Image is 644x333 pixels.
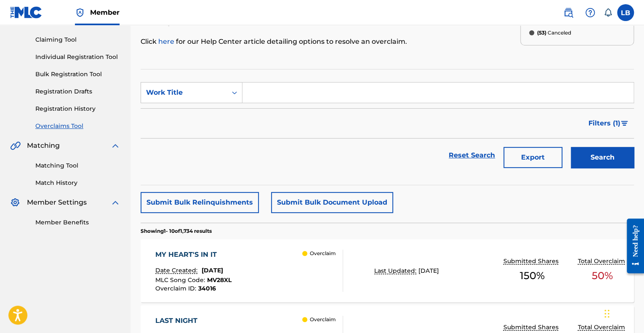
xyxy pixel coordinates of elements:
[418,267,439,274] span: [DATE]
[146,88,222,98] div: Work Title
[602,293,644,333] iframe: Chat Widget
[35,218,120,227] a: Member Benefits
[155,285,198,292] span: Overclaim ID :
[271,192,393,213] button: Submit Bulk Document Upload
[27,141,60,151] span: Matching
[155,316,228,326] div: LAST NIGHT
[519,268,544,283] span: 150 %
[198,285,216,292] span: 34016
[310,316,336,323] p: Overclaim
[141,82,634,172] form: Search Form
[620,212,644,280] iframe: Resource Center
[617,4,634,21] div: User Menu
[110,197,120,208] img: expand
[604,8,612,17] div: Notifications
[158,37,176,45] a: here
[155,276,207,284] span: MLC Song Code :
[503,147,562,168] button: Export
[155,266,200,275] p: Date Created:
[503,257,561,266] p: Submitted Shares
[110,141,120,151] img: expand
[571,147,634,168] button: Search
[35,104,120,113] a: Registration History
[35,178,120,187] a: Match History
[604,301,609,326] div: Drag
[27,197,87,208] span: Member Settings
[563,8,573,18] img: search
[35,70,120,79] a: Bulk Registration Tool
[577,323,627,332] p: Total Overclaim
[207,276,232,284] span: MV28XL
[621,121,628,126] img: filter
[35,161,120,170] a: Matching Tool
[582,4,599,21] div: Help
[35,35,120,44] a: Claiming Tool
[310,250,336,257] p: Overclaim
[537,29,571,37] p: Canceled
[202,266,223,274] span: [DATE]
[35,87,120,96] a: Registration Drafts
[10,6,43,19] img: MLC Logo
[155,250,232,260] div: MY HEART'S IN IT
[75,8,85,18] img: Top Rightsholder
[35,122,120,131] a: Overclaims Tool
[588,118,620,128] span: Filters ( 1 )
[10,141,21,151] img: Matching
[577,257,627,266] p: Total Overclaim
[503,323,561,332] p: Submitted Shares
[585,8,595,18] img: help
[35,53,120,61] a: Individual Registration Tool
[141,37,520,47] p: Click for our Help Center article detailing options to resolve an overclaim.
[141,239,634,302] a: MY HEART'S IN ITDate Created:[DATE]MLC Song Code:MV28XLOverclaim ID:34016 OverclaimLast Updated:[...
[444,146,499,165] a: Reset Search
[592,268,613,283] span: 50 %
[537,29,546,36] span: (53)
[374,266,418,275] p: Last Updated:
[560,4,577,21] a: Public Search
[583,113,634,134] button: Filters (1)
[90,8,120,17] span: Member
[141,192,259,213] button: Submit Bulk Relinquishments
[10,197,20,208] img: Member Settings
[141,227,212,235] p: Showing 1 - 10 of 1,734 results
